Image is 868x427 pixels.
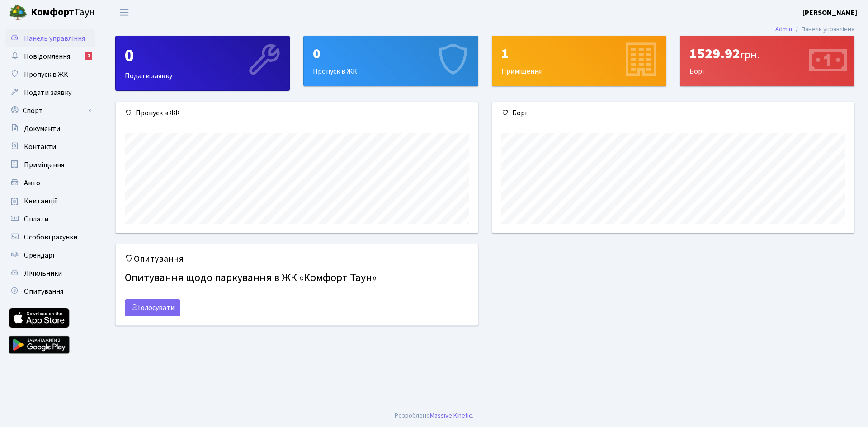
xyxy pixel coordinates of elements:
a: Приміщення [5,156,95,174]
span: Лічильники [24,268,62,278]
span: грн. [740,47,759,63]
li: Панель управління [792,24,854,34]
a: Квитанції [5,192,95,210]
b: Комфорт [31,5,74,19]
span: Подати заявку [24,88,71,98]
h5: Опитування [125,253,469,264]
a: Admin [775,24,792,34]
a: Повідомлення1 [5,47,95,66]
span: Особові рахунки [24,232,77,242]
span: Авто [24,178,40,188]
img: logo.png [9,4,27,22]
span: Контакти [24,142,56,152]
div: 1 [501,45,657,62]
a: [PERSON_NAME] [802,7,857,18]
a: Голосувати [125,299,180,316]
div: 0 [125,45,280,67]
a: Оплати [5,210,95,228]
span: Квитанції [24,196,57,206]
div: Подати заявку [116,36,289,90]
div: 0 [313,45,468,62]
span: Таун [31,5,95,20]
div: Пропуск в ЖК [116,102,478,124]
a: Пропуск в ЖК [5,66,95,84]
div: 1 [85,52,92,60]
a: Контакти [5,138,95,156]
span: Документи [24,124,60,134]
b: [PERSON_NAME] [802,8,857,18]
span: Приміщення [24,160,64,170]
a: Орендарі [5,246,95,264]
span: Пропуск в ЖК [24,70,68,80]
a: Спорт [5,102,95,120]
div: Борг [680,36,854,86]
div: 1529.92 [689,45,845,62]
span: Опитування [24,286,63,296]
a: Авто [5,174,95,192]
a: Документи [5,120,95,138]
h4: Опитування щодо паркування в ЖК «Комфорт Таун» [125,268,469,288]
span: Повідомлення [24,52,70,61]
div: Приміщення [492,36,666,86]
button: Переключити навігацію [113,5,136,20]
a: Massive Kinetic [430,411,472,420]
span: Панель управління [24,33,85,43]
a: 0Подати заявку [115,36,290,91]
nav: breadcrumb [762,20,868,39]
div: Борг [492,102,854,124]
a: Особові рахунки [5,228,95,246]
a: Подати заявку [5,84,95,102]
a: Лічильники [5,264,95,282]
a: 0Пропуск в ЖК [303,36,478,86]
a: Опитування [5,282,95,300]
div: Пропуск в ЖК [304,36,477,86]
span: Орендарі [24,250,54,260]
a: 1Приміщення [492,36,666,86]
span: Оплати [24,214,48,224]
div: . [395,411,473,421]
a: Панель управління [5,29,95,47]
a: Розроблено [395,411,430,420]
